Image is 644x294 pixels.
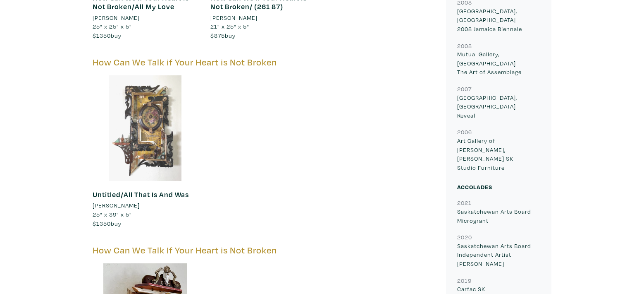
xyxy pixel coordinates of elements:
[457,7,540,34] p: [GEOGRAPHIC_DATA], [GEOGRAPHIC_DATA] 2008 Jamaica Biennale
[457,183,492,191] small: Accolades
[457,207,540,225] p: Saskatchewan Arts Board Microgrant
[93,190,189,199] a: Untitled/All That Is And Was
[457,128,472,136] small: 2006
[210,31,236,39] span: buy
[457,42,472,50] small: 2008
[457,241,540,268] p: Saskatchewan Arts Board Independent Artist [PERSON_NAME]
[210,13,316,22] a: [PERSON_NAME]
[457,93,540,120] p: [GEOGRAPHIC_DATA], [GEOGRAPHIC_DATA] Reveal
[93,219,111,227] span: $1350
[93,201,198,210] a: [PERSON_NAME]
[93,31,122,39] span: buy
[93,31,111,39] span: $1350
[457,136,540,172] p: Art Gallery of [PERSON_NAME], [PERSON_NAME] SK Studio Furniture
[93,13,140,22] li: [PERSON_NAME]
[210,13,258,22] li: [PERSON_NAME]
[457,50,540,77] p: Mutual Gallery, [GEOGRAPHIC_DATA] The Art of Assemblage
[457,199,472,207] small: 2021
[457,85,472,93] small: 2007
[93,57,434,68] h5: How Can We Talk if Your Heart is Not Broken
[457,277,472,284] small: 2019
[93,22,132,30] span: 25" x 25" x 5"
[210,22,249,30] span: 21" x 25" x 5"
[93,201,140,210] li: [PERSON_NAME]
[93,13,198,22] a: [PERSON_NAME]
[93,210,132,218] span: 25" x 39" x 5"
[93,219,122,227] span: buy
[93,245,434,256] h5: How Can We Talk If Your Heart is Not Broken
[210,31,225,39] span: $875
[457,233,472,241] small: 2020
